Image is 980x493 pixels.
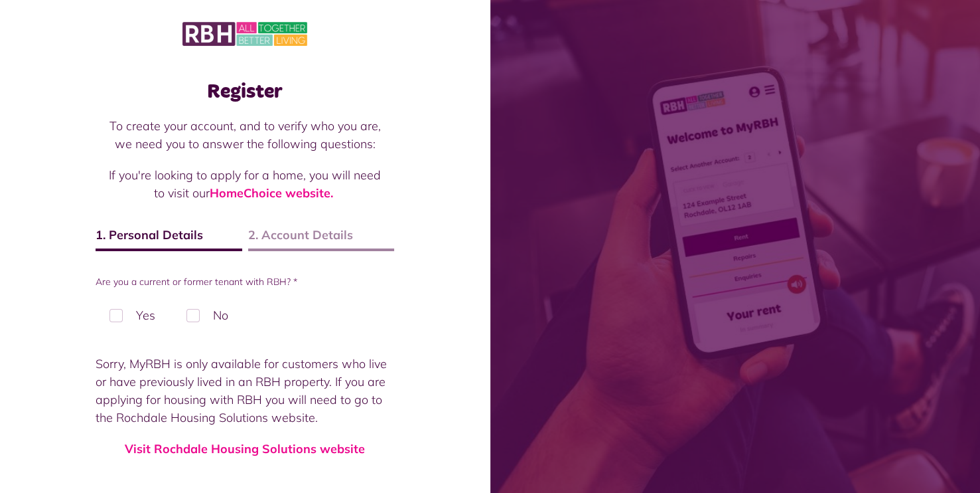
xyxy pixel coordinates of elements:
[210,185,333,201] a: HomeChoice website.
[173,296,242,335] label: No
[248,226,395,251] span: 2. Account Details
[125,441,365,456] a: Visit Rochdale Housing Solutions website
[182,20,307,48] img: MyRBH
[96,226,242,251] span: 1. Personal Details
[109,117,381,153] p: To create your account, and to verify who you are, we need you to answer the following questions:
[96,355,394,427] p: Sorry, MyRBH is only available for customers who live or have previously lived in an RBH property...
[96,275,394,289] label: Are you a current or former tenant with RBH? *
[96,296,169,335] label: Yes
[109,166,381,202] p: If you're looking to apply for a home, you will need to visit our
[96,80,394,104] h1: Register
